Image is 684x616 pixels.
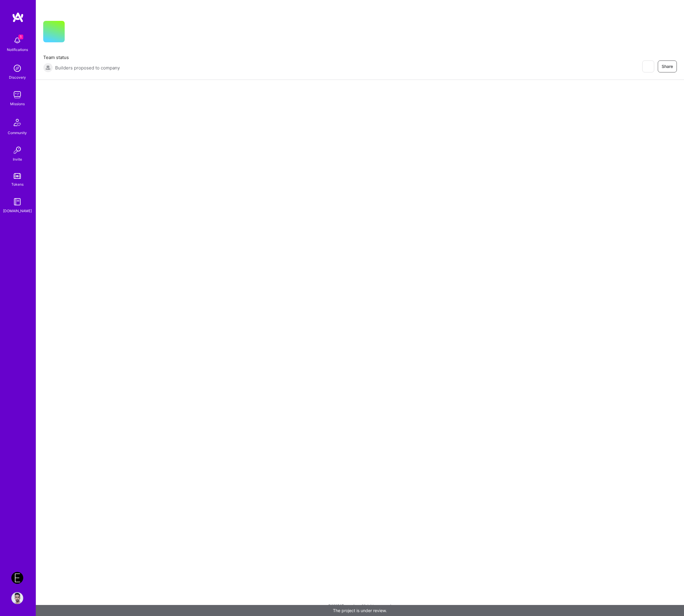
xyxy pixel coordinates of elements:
[11,62,23,74] img: discovery
[72,30,77,35] i: icon CompanyGray
[10,592,25,604] a: User Avatar
[11,572,23,584] img: Endeavor: Olympic Engineering -3338OEG275
[36,605,684,616] div: The project is under review.
[43,63,53,72] img: Builders proposed to company
[12,12,24,23] img: logo
[9,74,26,80] div: Discovery
[10,101,25,107] div: Missions
[13,156,22,162] div: Invite
[11,35,23,46] img: bell
[658,60,677,72] button: Share
[7,46,28,53] div: Notifications
[43,54,120,60] span: Team status
[10,115,24,130] img: Community
[10,572,25,584] a: Endeavor: Olympic Engineering -3338OEG275
[3,208,32,214] div: [DOMAIN_NAME]
[11,196,23,208] img: guide book
[646,64,650,69] i: icon EyeClosed
[18,35,23,39] span: 1
[14,173,21,179] img: tokens
[11,89,23,101] img: teamwork
[55,65,120,71] span: Builders proposed to company
[11,181,24,187] div: Tokens
[11,592,23,604] img: User Avatar
[662,63,673,69] span: Share
[11,144,23,156] img: Invite
[8,130,27,136] div: Community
